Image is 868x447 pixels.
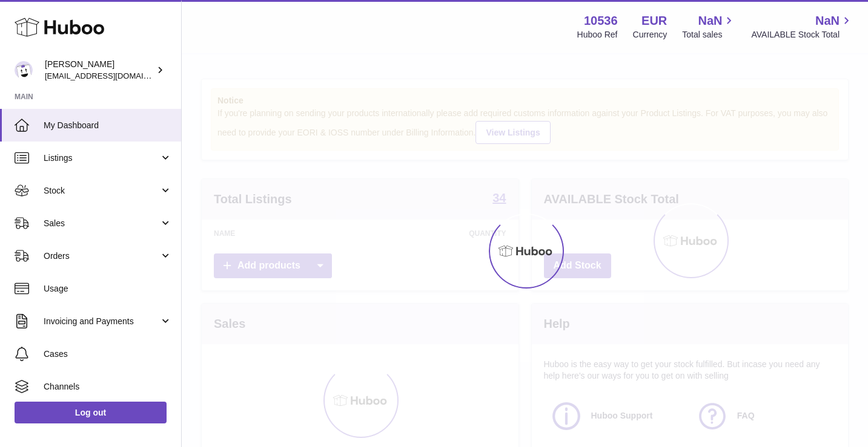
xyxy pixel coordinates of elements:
[751,29,853,41] span: AVAILABLE Stock Total
[44,185,159,197] span: Stock
[44,348,172,360] span: Cases
[44,250,159,262] span: Orders
[44,283,172,295] span: Usage
[751,13,853,41] a: NaN AVAILABLE Stock Total
[45,71,178,80] span: [EMAIL_ADDRESS][DOMAIN_NAME]
[577,29,618,41] div: Huboo Ref
[641,13,667,29] strong: EUR
[633,29,668,41] div: Currency
[45,59,154,82] div: [PERSON_NAME]
[44,316,159,327] span: Invoicing and Payments
[15,61,33,79] img: riberoyepescamila@hotmail.com
[698,13,722,29] span: NaN
[682,13,736,41] a: NaN Total sales
[584,13,618,29] strong: 10536
[815,13,840,29] span: NaN
[682,29,736,41] span: Total sales
[44,120,172,131] span: My Dashboard
[44,381,172,393] span: Channels
[44,152,159,164] span: Listings
[44,218,159,229] span: Sales
[15,402,167,423] a: Log out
